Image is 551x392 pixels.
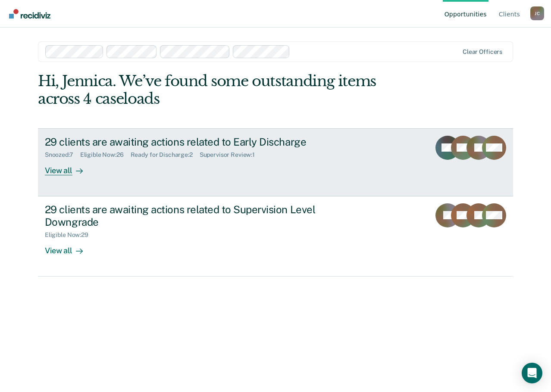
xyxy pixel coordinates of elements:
[131,151,200,159] div: Ready for Discharge : 2
[45,136,348,148] div: 29 clients are awaiting actions related to Early Discharge
[522,363,542,383] div: Open Intercom Messenger
[38,196,513,277] a: 29 clients are awaiting actions related to Supervision Level DowngradeEligible Now:29View all
[45,151,80,159] div: Snoozed : 7
[45,231,95,239] div: Eligible Now : 29
[38,72,418,108] div: Hi, Jennica. We’ve found some outstanding items across 4 caseloads
[45,159,93,175] div: View all
[9,9,50,19] img: Recidiviz
[38,128,513,196] a: 29 clients are awaiting actions related to Early DischargeSnoozed:7Eligible Now:26Ready for Disch...
[530,6,544,20] div: J C
[530,6,544,20] button: Profile dropdown button
[463,48,502,56] div: Clear officers
[45,239,93,255] div: View all
[80,151,131,159] div: Eligible Now : 26
[45,203,348,228] div: 29 clients are awaiting actions related to Supervision Level Downgrade
[200,151,262,159] div: Supervisor Review : 1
